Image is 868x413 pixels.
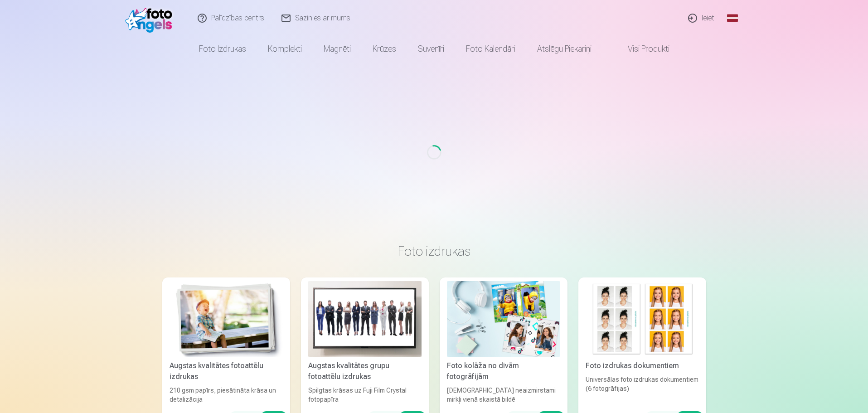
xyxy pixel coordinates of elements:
img: /fa1 [125,4,177,33]
img: Foto kolāža no divām fotogrāfijām [447,281,560,357]
div: 210 gsm papīrs, piesātināta krāsa un detalizācija [166,386,286,404]
div: Augstas kvalitātes fotoattēlu izdrukas [166,360,286,382]
h3: Foto izdrukas [170,243,699,259]
a: Krūzes [362,36,407,62]
a: Suvenīri [407,36,455,62]
a: Atslēgu piekariņi [526,36,602,62]
img: Augstas kvalitātes grupu fotoattēlu izdrukas [308,281,422,357]
div: Foto kolāža no divām fotogrāfijām [443,360,564,382]
img: Augstas kvalitātes fotoattēlu izdrukas [170,281,283,357]
img: Foto izdrukas dokumentiem [586,281,699,357]
a: Foto izdrukas [188,36,257,62]
div: Augstas kvalitātes grupu fotoattēlu izdrukas [305,360,425,382]
div: [DEMOGRAPHIC_DATA] neaizmirstami mirkļi vienā skaistā bildē [443,386,564,404]
div: Spilgtas krāsas uz Fuji Film Crystal fotopapīra [305,386,425,404]
a: Visi produkti [602,36,680,62]
a: Komplekti [257,36,313,62]
a: Foto kalendāri [455,36,526,62]
a: Magnēti [313,36,362,62]
div: Foto izdrukas dokumentiem [582,360,703,371]
div: Universālas foto izdrukas dokumentiem (6 fotogrāfijas) [582,375,703,404]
